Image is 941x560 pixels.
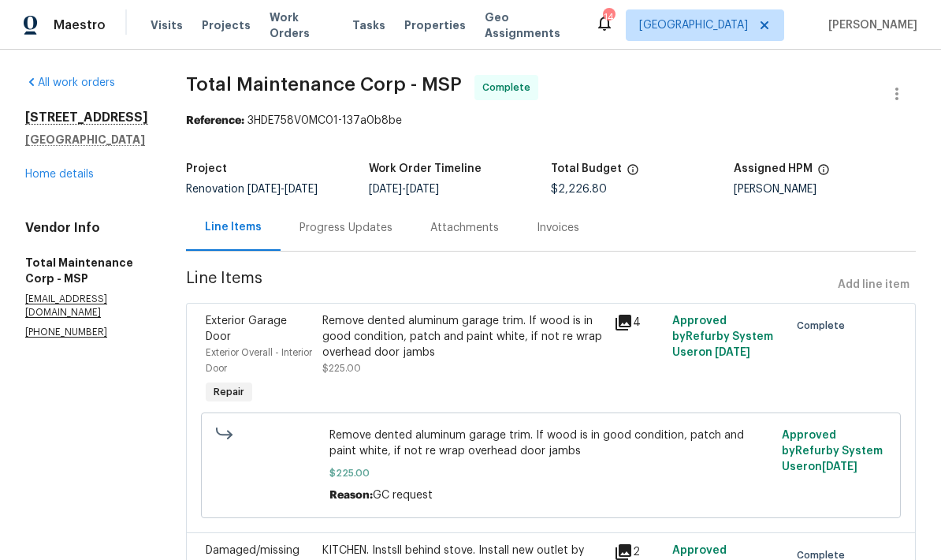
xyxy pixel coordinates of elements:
[151,17,183,33] span: Visits
[430,220,499,236] div: Attachments
[25,255,148,286] h5: Total Maintenance Corp - MSP
[822,461,857,472] span: [DATE]
[205,219,262,235] div: Line Items
[206,315,287,342] span: Exterior Garage Door
[247,184,318,195] span: -
[482,80,537,95] span: Complete
[352,20,385,31] span: Tasks
[329,490,373,501] span: Reason:
[817,163,830,184] span: The hpm assigned to this work order.
[822,17,917,33] span: [PERSON_NAME]
[329,465,773,481] span: $225.00
[373,490,433,501] span: GC request
[329,427,773,459] span: Remove dented aluminum garage trim. If wood is in good condition, patch and paint white, if not r...
[186,75,462,94] span: Total Maintenance Corp - MSP
[603,9,614,25] div: 14
[639,17,748,33] span: [GEOGRAPHIC_DATA]
[186,115,244,126] b: Reference:
[186,163,227,174] h5: Project
[369,184,402,195] span: [DATE]
[54,17,106,33] span: Maestro
[672,315,773,358] span: Approved by Refurby System User on
[202,17,251,33] span: Projects
[627,163,639,184] span: The total cost of line items that have been proposed by Opendoor. This sum includes line items th...
[186,184,318,195] span: Renovation
[782,430,883,472] span: Approved by Refurby System User on
[299,220,392,236] div: Progress Updates
[406,184,439,195] span: [DATE]
[207,384,251,400] span: Repair
[186,113,916,129] div: 3HDE758V0MC01-137a0b8be
[285,184,318,195] span: [DATE]
[715,347,750,358] span: [DATE]
[369,163,482,174] h5: Work Order Timeline
[25,77,115,88] a: All work orders
[485,9,576,41] span: Geo Assignments
[734,163,813,174] h5: Assigned HPM
[25,169,94,180] a: Home details
[537,220,579,236] div: Invoices
[369,184,439,195] span: -
[270,9,333,41] span: Work Orders
[206,348,312,373] span: Exterior Overall - Interior Door
[247,184,281,195] span: [DATE]
[25,220,148,236] h4: Vendor Info
[322,313,604,360] div: Remove dented aluminum garage trim. If wood is in good condition, patch and paint white, if not r...
[551,184,607,195] span: $2,226.80
[614,313,663,332] div: 4
[186,271,831,300] span: Line Items
[551,163,622,174] h5: Total Budget
[734,184,917,195] div: [PERSON_NAME]
[797,318,851,334] span: Complete
[404,17,466,33] span: Properties
[322,364,361,373] span: $225.00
